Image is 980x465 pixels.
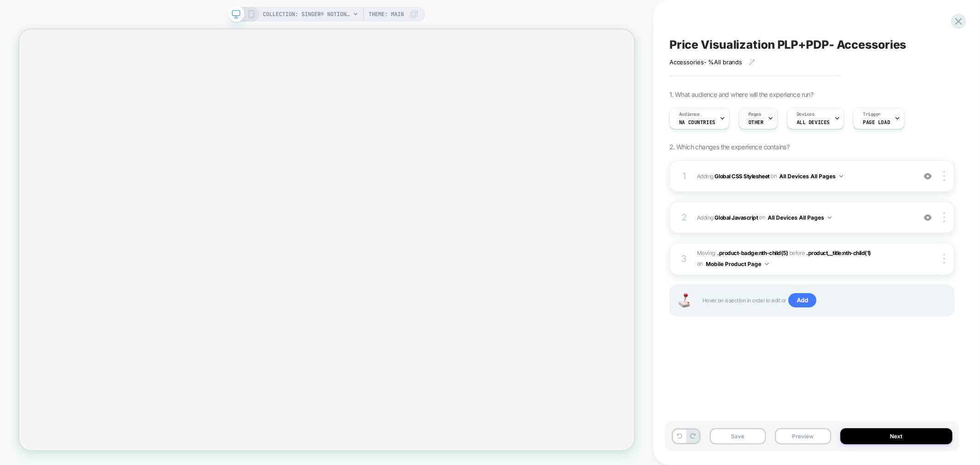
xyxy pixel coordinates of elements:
[710,428,766,444] button: Save
[675,293,693,307] img: Joystick
[759,212,765,222] span: on
[369,7,404,22] span: Theme: MAIN
[697,212,911,223] span: Adding
[924,172,932,180] img: crossed eye
[840,428,952,444] button: Next
[748,111,761,118] span: Pages
[680,209,689,226] div: 2
[669,91,813,98] span: 1. What audience and where will the experience run?
[789,250,805,256] span: before
[706,258,769,270] button: Mobile Product Page
[806,250,871,256] span: .product__title:nth-child(1)
[768,212,832,223] button: All Devices All Pages
[715,214,758,221] b: Global Javascript
[863,119,890,125] span: Page Load
[828,216,832,219] img: down arrow
[680,250,689,267] div: 3
[697,259,703,269] span: on
[679,111,700,118] span: Audience
[943,212,945,222] img: close
[924,214,932,221] img: crossed eye
[697,170,911,182] span: Adding
[839,175,843,177] img: down arrow
[943,254,945,264] img: close
[748,119,764,125] span: OTHER
[715,172,770,179] b: Global CSS Stylesheet
[669,38,906,51] span: Price Visualization PLP+PDP- Accessories
[702,293,945,308] span: Hover on a section in order to edit or
[943,171,945,181] img: close
[263,7,351,22] span: COLLECTION: SINGER® Notions (Category)
[697,248,911,270] span: Moving:
[669,58,742,66] span: Accessories- %All brands
[770,171,776,181] span: on
[779,170,843,182] button: All Devices All Pages
[669,143,789,151] span: 2. Which changes the experience contains?
[797,119,830,125] span: ALL DEVICES
[680,168,689,184] div: 1
[863,111,881,118] span: Trigger
[788,293,816,308] span: Add
[797,111,815,118] span: Devices
[775,428,831,444] button: Preview
[679,119,715,125] span: NA countries
[717,250,788,256] span: .product-badge:nth-child(5)
[765,263,769,265] img: down arrow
